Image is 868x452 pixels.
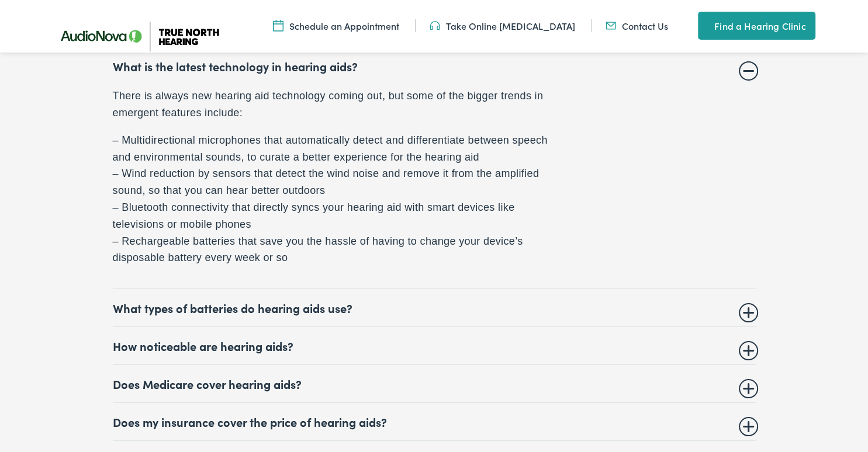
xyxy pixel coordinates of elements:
[430,19,575,32] a: Take Online [MEDICAL_DATA]
[113,88,563,121] p: There is always new hearing aid technology coming out, but some of the bigger trends in emergent ...
[606,19,616,32] img: Mail icon in color code ffb348, used for communication purposes
[273,19,283,32] img: Icon symbolizing a calendar in color code ffb348
[606,19,668,32] a: Contact Us
[113,59,756,73] summary: What is the latest technology in hearing aids?
[113,301,756,315] summary: What types of batteries do hearing aids use?
[430,19,440,32] img: Headphones icon in color code ffb348
[113,377,756,391] summary: Does Medicare cover hearing aids?
[698,12,815,40] a: Find a Hearing Clinic
[113,132,563,266] p: – Multidirectional microphones that automatically detect and differentiate between speech and env...
[698,19,708,33] img: utility icon
[113,415,756,429] summary: Does my insurance cover the price of hearing aids?
[113,339,756,353] summary: How noticeable are hearing aids?
[273,19,399,32] a: Schedule an Appointment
